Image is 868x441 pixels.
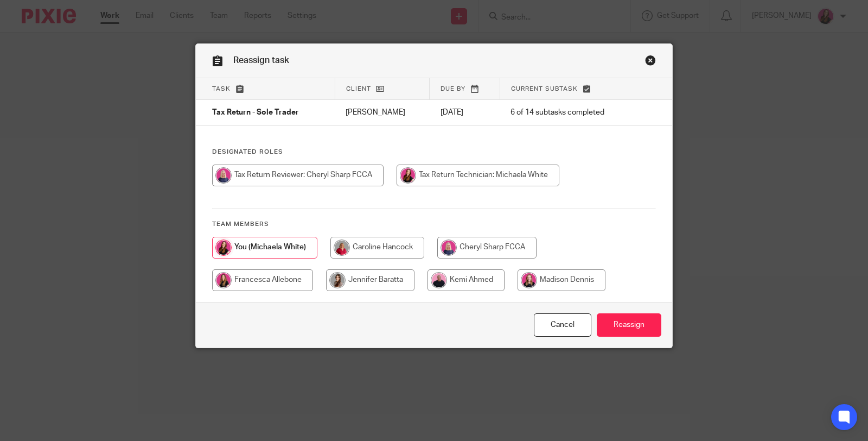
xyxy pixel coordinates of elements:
p: [DATE] [441,107,489,118]
span: Reassign task [233,56,289,65]
span: Due by [441,86,465,92]
input: Reassign [597,313,661,337]
td: 6 of 14 subtasks completed [500,100,634,126]
h4: Team members [212,220,656,229]
h4: Designated Roles [212,148,656,156]
a: Close this dialog window [534,313,591,337]
span: Current subtask [511,86,578,92]
span: Task [212,86,231,92]
span: Client [346,86,371,92]
p: [PERSON_NAME] [346,107,419,118]
span: Tax Return - Sole Trader [212,109,299,117]
a: Close this dialog window [645,55,656,70]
